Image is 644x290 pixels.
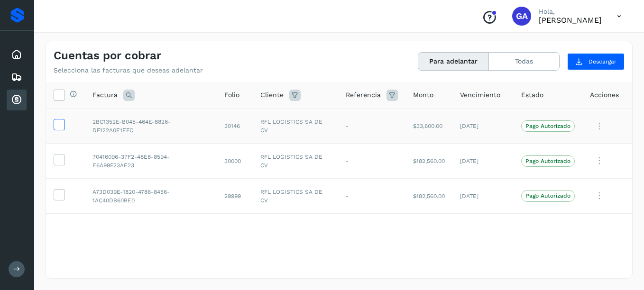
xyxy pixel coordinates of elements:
span: Monto [413,90,433,100]
p: Pago Autorizado [525,192,570,199]
td: 30000 [217,144,253,179]
td: 30146 [217,109,253,144]
td: [DATE] [452,144,514,179]
p: Hola, [539,8,602,16]
span: Acciones [590,90,619,100]
td: RFL LOGISTICS SA DE CV [253,179,338,214]
td: 2BC1352E-B045-464E-8826-DF122A0E1EFC [85,109,217,144]
p: Pago Autorizado [525,123,570,129]
p: Selecciona las facturas que deseas adelantar [54,66,203,74]
span: Referencia [346,90,381,100]
td: A73D039E-1820-4786-8456-1AC40DB60BE0 [85,179,217,214]
td: $182,560.00 [405,179,452,214]
td: [DATE] [452,179,514,214]
td: - [338,179,405,214]
div: Inicio [7,44,27,65]
span: Factura [92,90,118,100]
td: $33,600.00 [405,109,452,144]
td: $182,560.00 [405,144,452,179]
p: GENOVEVA ARZATE MARTINEZ [539,16,602,25]
p: Pago Autorizado [525,158,570,164]
span: Vencimiento [460,90,500,100]
td: RFL LOGISTICS SA DE CV [253,144,338,179]
button: Todas [489,53,559,70]
td: 29999 [217,179,253,214]
td: RFL LOGISTICS SA DE CV [253,109,338,144]
span: Folio [224,90,239,100]
td: 70416096-37F2-48E8-8594-E6A98F23AE23 [85,144,217,179]
td: - [338,144,405,179]
span: Estado [521,90,543,100]
button: Descargar [567,53,625,70]
div: Cuentas por cobrar [7,90,27,110]
span: Cliente [260,90,284,100]
span: Descargar [589,57,616,66]
button: Para adelantar [418,53,489,70]
h4: Cuentas por cobrar [54,49,161,63]
td: - [338,109,405,144]
td: [DATE] [452,109,514,144]
div: Embarques [7,67,27,88]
